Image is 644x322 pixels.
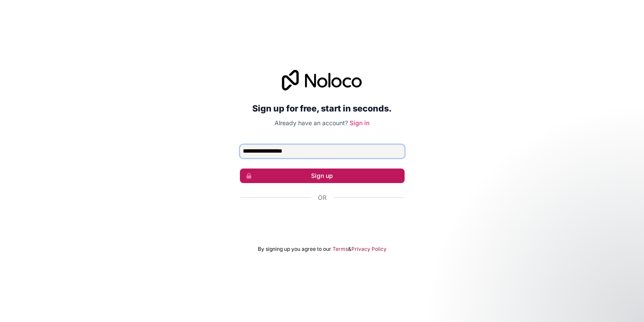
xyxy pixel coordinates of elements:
span: Or [318,193,327,202]
div: Sign in with Google. Opens in new tab [240,211,405,230]
span: & [348,246,351,253]
a: Sign in [350,119,369,126]
input: Email address [240,144,405,158]
span: By signing up you agree to our [258,246,331,253]
a: Terms [333,246,348,253]
h2: Sign up for free, start in seconds. [240,101,405,116]
iframe: Sign in with Google Button [236,211,409,230]
button: Sign up [240,169,405,183]
a: Privacy Policy [351,246,387,253]
span: Already have an account? [275,119,348,126]
iframe: Intercom notifications message [472,258,644,318]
